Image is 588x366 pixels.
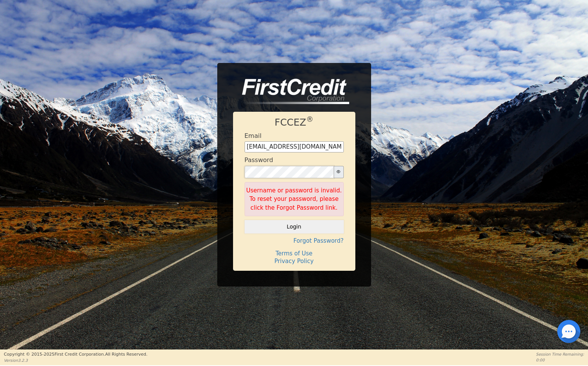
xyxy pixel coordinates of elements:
[245,141,344,153] input: Enter email
[105,352,147,357] span: All Rights Reserved.
[245,220,344,233] button: Login
[245,182,344,217] div: Username or password is invalid. To reset your password, please click the Forgot Password link.
[245,258,344,265] h4: Privacy Policy
[245,117,344,128] h1: FCCEZ
[306,115,313,123] sup: ®
[245,156,273,164] h4: Password
[536,357,584,363] p: 0:00
[245,132,262,139] h4: Email
[4,351,147,358] p: Copyright © 2015- 2025 First Credit Corporation.
[536,351,584,357] p: Session Time Remaining:
[245,166,334,178] input: password
[233,79,349,104] img: logo-CMu_cnol.png
[245,250,344,257] h4: Terms of Use
[4,358,147,363] p: Version 3.2.3
[245,237,344,244] h4: Forgot Password?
